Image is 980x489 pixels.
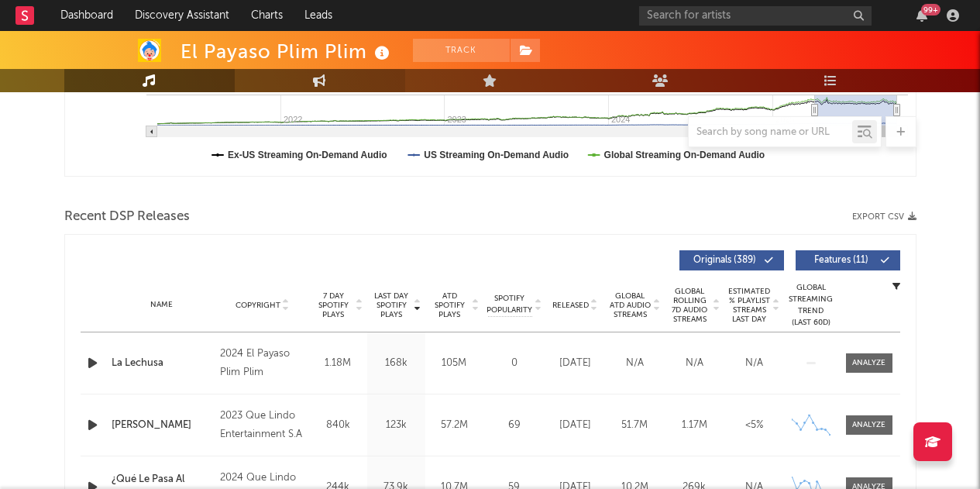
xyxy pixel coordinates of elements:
[429,418,480,433] div: 57.2M
[313,418,363,433] div: 840k
[236,301,280,310] span: Copyright
[112,418,213,433] a: [PERSON_NAME]
[549,356,601,371] div: [DATE]
[669,418,720,433] div: 1.17M
[689,256,761,265] span: Originals ( 389 )
[639,6,872,26] input: Search for artists
[806,256,877,265] span: Features ( 11 )
[424,150,569,160] text: US Streaming On-Demand Audio
[788,282,834,329] div: Global Streaming Trend (Last 60D)
[669,287,711,324] span: Global Rolling 7D Audio Streams
[552,301,589,310] span: Released
[112,299,213,311] div: Name
[371,418,421,433] div: 123k
[112,356,213,371] a: La Lechusa
[313,356,363,371] div: 1.18M
[313,291,354,319] span: 7 Day Spotify Plays
[916,9,927,22] button: 99+
[679,250,784,270] button: Originals(389)
[549,418,601,433] div: [DATE]
[429,356,480,371] div: 105M
[609,418,661,433] div: 51.7M
[603,150,765,160] text: Global Streaming On-Demand Audio
[689,126,852,139] input: Search by song name or URL
[371,291,412,319] span: Last Day Spotify Plays
[728,418,780,433] div: <5%
[413,39,510,62] button: Track
[429,291,470,319] span: ATD Spotify Plays
[921,4,940,15] div: 99 +
[64,208,190,226] span: Recent DSP Releases
[852,212,916,222] button: Export CSV
[609,356,661,371] div: N/A
[220,407,304,444] div: 2023 Que Lindo Entertainment S.A
[796,250,900,270] button: Features(11)
[228,150,387,160] text: Ex-US Streaming On-Demand Audio
[669,356,720,371] div: N/A
[220,345,304,382] div: 2024 El Payaso Plim Plim
[371,356,421,371] div: 168k
[728,287,771,324] span: Estimated % Playlist Streams Last Day
[487,356,542,371] div: 0
[609,291,652,319] span: Global ATD Audio Streams
[487,418,542,433] div: 69
[487,293,532,316] span: Spotify Popularity
[181,39,394,64] div: El Payaso Plim Plim
[728,356,780,371] div: N/A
